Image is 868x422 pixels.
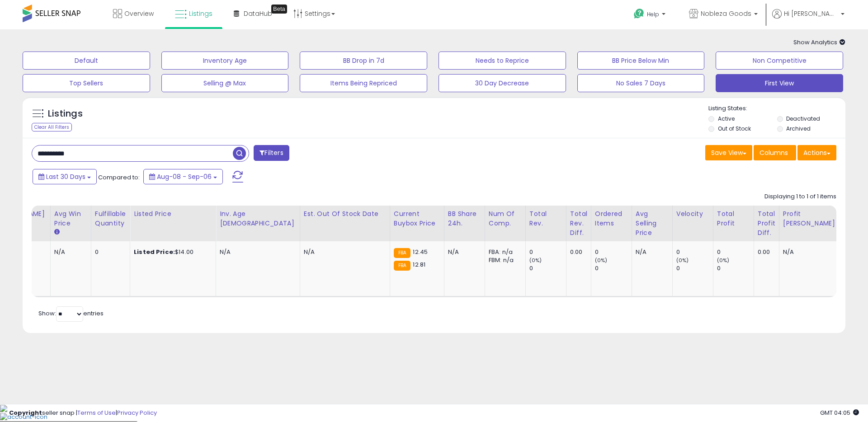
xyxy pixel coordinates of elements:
[793,38,845,47] span: Show Analytics
[717,257,730,264] small: (0%)
[716,52,843,70] button: Non Competitive
[701,9,751,18] span: Nobleza Goods
[244,9,272,18] span: DataHub
[220,209,296,228] div: Inv. Age [DEMOGRAPHIC_DATA]
[161,52,289,70] button: Inventory Age
[717,248,754,256] div: 0
[647,10,659,18] span: Help
[23,74,150,92] button: Top Sellers
[708,104,845,113] p: Listing States:
[394,248,410,258] small: FBA
[717,264,754,272] div: 0
[764,192,836,201] div: Displaying 1 to 1 of 1 items
[529,257,542,264] small: (0%)
[529,264,566,272] div: 0
[595,257,608,264] small: (0%)
[595,209,628,228] div: Ordered Items
[577,52,705,70] button: BB Price Below Min
[134,248,175,256] b: Listed Price:
[134,209,212,219] div: Listed Price
[570,209,587,238] div: Total Rev. Diff.
[439,74,566,92] button: 30 Day Decrease
[676,264,713,272] div: 0
[529,248,566,256] div: 0
[33,169,97,184] button: Last 30 Days
[220,248,293,256] div: N/A
[772,9,844,29] a: Hi [PERSON_NAME]
[32,123,72,131] div: Clear All Filters
[718,125,751,132] label: Out of Stock
[676,209,709,219] div: Velocity
[38,309,104,318] span: Show: entries
[189,9,212,18] span: Listings
[595,264,632,272] div: 0
[627,1,675,29] a: Help
[413,248,428,256] span: 12.45
[783,209,837,228] div: Profit [PERSON_NAME]
[636,248,665,256] div: N/A
[758,248,772,256] div: 0.00
[271,5,287,14] div: Tooltip anchor
[46,172,85,181] span: Last 30 Days
[759,148,788,157] span: Columns
[786,125,811,132] label: Archived
[134,248,209,256] div: $14.00
[95,209,126,228] div: Fulfillable Quantity
[394,209,440,228] div: Current Buybox Price
[717,209,750,228] div: Total Profit
[304,248,383,256] p: N/A
[143,169,223,184] button: Aug-08 - Sep-06
[54,248,84,256] div: N/A
[448,248,478,256] div: N/A
[124,9,154,18] span: Overview
[48,108,83,120] h5: Listings
[786,115,820,122] label: Deactivated
[633,8,645,19] i: Get Help
[676,257,689,264] small: (0%)
[439,52,566,70] button: Needs to Reprice
[716,74,843,92] button: First View
[783,248,834,256] div: N/A
[529,209,562,228] div: Total Rev.
[54,228,60,236] small: Avg Win Price.
[54,209,87,228] div: Avg Win Price
[718,115,735,122] label: Active
[595,248,632,256] div: 0
[254,145,289,161] button: Filters
[489,256,519,264] div: FBM: n/a
[570,248,584,256] div: 0.00
[489,209,522,228] div: Num of Comp.
[304,209,386,219] div: Est. Out Of Stock Date
[636,209,669,238] div: Avg Selling Price
[784,9,838,18] span: Hi [PERSON_NAME]
[300,52,427,70] button: BB Drop in 7d
[300,74,427,92] button: Items Being Repriced
[577,74,705,92] button: No Sales 7 Days
[754,145,796,160] button: Columns
[489,248,519,256] div: FBA: n/a
[676,248,713,256] div: 0
[394,261,410,271] small: FBA
[95,248,123,256] div: 0
[413,260,425,269] span: 12.81
[448,209,481,228] div: BB Share 24h.
[98,173,140,182] span: Compared to:
[705,145,752,160] button: Save View
[157,172,212,181] span: Aug-08 - Sep-06
[161,74,289,92] button: Selling @ Max
[758,209,775,238] div: Total Profit Diff.
[797,145,836,160] button: Actions
[23,52,150,70] button: Default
